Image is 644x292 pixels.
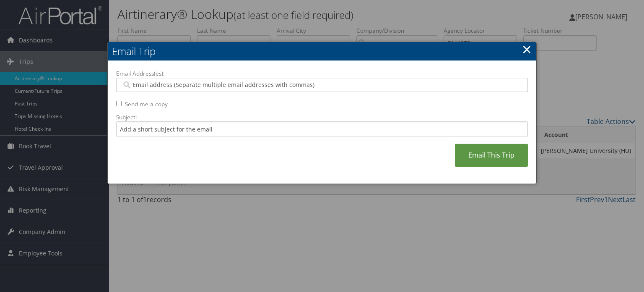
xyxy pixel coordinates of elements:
input: Add a short subject for the email [116,121,528,137]
input: Email address (Separate multiple email addresses with commas) [122,81,522,89]
label: Subject: [116,113,528,121]
label: Send me a copy [125,100,168,108]
label: Email Address(es): [116,69,528,78]
a: Email This Trip [455,144,528,167]
h2: Email Trip [108,42,536,61]
a: × [522,41,532,58]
